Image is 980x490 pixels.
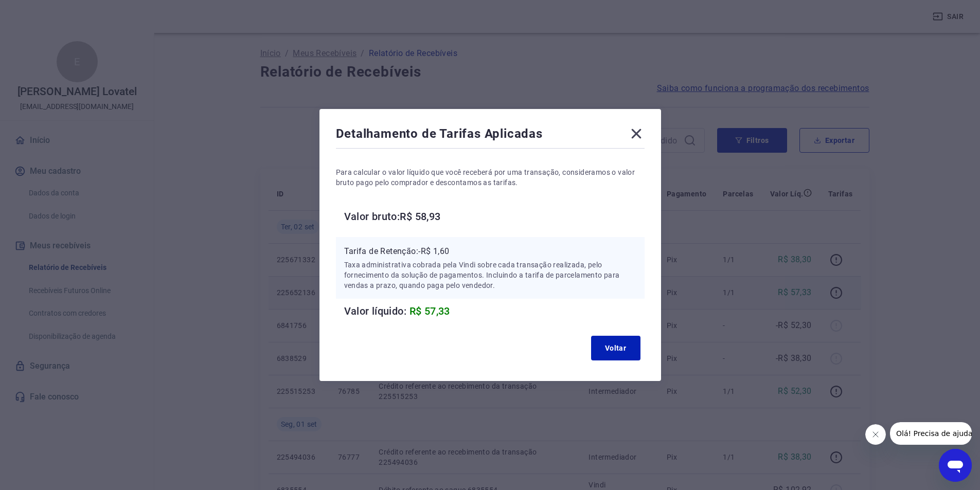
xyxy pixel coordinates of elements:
button: Voltar [591,336,640,360]
p: Taxa administrativa cobrada pela Vindi sobre cada transação realizada, pelo fornecimento da soluç... [344,260,636,291]
iframe: Fechar mensagem [865,424,886,445]
h6: Valor líquido: [344,303,645,319]
iframe: Botão para abrir a janela de mensagens [939,449,972,482]
p: Para calcular o valor líquido que você receberá por uma transação, consideramos o valor bruto pag... [336,167,645,188]
div: Detalhamento de Tarifas Aplicadas [336,125,645,146]
span: Olá! Precisa de ajuda? [6,7,86,15]
span: R$ 57,33 [409,305,450,317]
h6: Valor bruto: R$ 58,93 [344,208,645,225]
iframe: Mensagem da empresa [890,422,972,445]
p: Tarifa de Retenção: -R$ 1,60 [344,245,636,258]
